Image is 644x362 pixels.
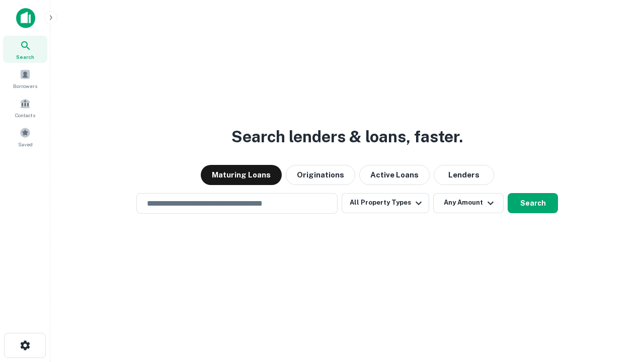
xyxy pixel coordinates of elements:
[16,8,35,28] img: capitalize-icon.png
[359,165,430,185] button: Active Loans
[13,82,37,90] span: Borrowers
[3,36,47,63] a: Search
[3,65,47,92] a: Borrowers
[594,282,644,330] iframe: Chat Widget
[508,193,558,213] button: Search
[434,165,494,185] button: Lenders
[16,53,34,61] span: Search
[3,123,47,150] a: Saved
[231,125,463,149] h3: Search lenders & loans, faster.
[15,111,35,119] span: Contacts
[201,165,282,185] button: Maturing Loans
[286,165,355,185] button: Originations
[433,193,504,213] button: Any Amount
[342,193,429,213] button: All Property Types
[18,140,33,148] span: Saved
[3,94,47,121] a: Contacts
